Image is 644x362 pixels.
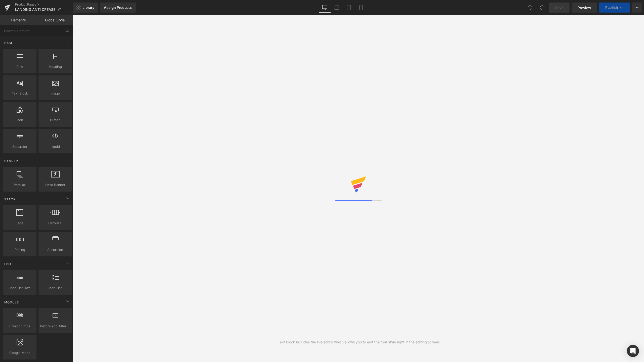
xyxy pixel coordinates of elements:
[525,3,535,13] button: Undo
[578,5,591,10] span: Preview
[40,247,70,252] span: Accordion
[40,324,70,329] span: Before and After Images
[15,3,73,7] a: Product Pages
[331,3,343,13] a: Laptop
[4,159,19,163] span: Banner
[627,345,639,357] div: Open Intercom Messenger
[5,144,35,149] span: Separator
[343,3,355,13] a: Tablet
[15,8,55,12] span: LANDING ANTI CREASE
[40,144,70,149] span: Liquid
[5,117,35,123] span: Icon
[40,91,70,96] span: Image
[40,182,70,188] span: Hero Banner
[278,339,439,345] div: Text Block includes the live editor which allows you to edit the font style right in the editing ...
[355,3,367,13] a: Mobile
[599,3,630,13] button: Publish
[5,247,35,252] span: Pricing
[572,3,597,13] a: Preview
[5,350,35,355] span: Google Maps
[5,64,35,69] span: Row
[40,220,70,226] span: Carousel
[36,15,73,25] a: Global Style
[4,40,14,45] span: Base
[5,91,35,96] span: Text Block
[4,300,19,305] span: Module
[4,197,16,202] span: Stack
[555,5,563,10] span: Save
[632,3,642,13] button: More
[40,64,70,69] span: Heading
[537,3,547,13] button: Redo
[319,3,331,13] a: Desktop
[4,262,12,266] span: List
[83,5,94,10] span: Library
[40,117,70,123] span: Button
[104,6,132,10] div: Assign Products
[605,6,618,10] span: Publish
[5,182,35,188] span: Parallax
[5,285,35,291] span: Icon List Hoz
[73,3,98,13] a: New Library
[5,324,35,329] span: Breadcrumbs
[40,285,70,291] span: Icon List
[5,220,35,226] span: Tabs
